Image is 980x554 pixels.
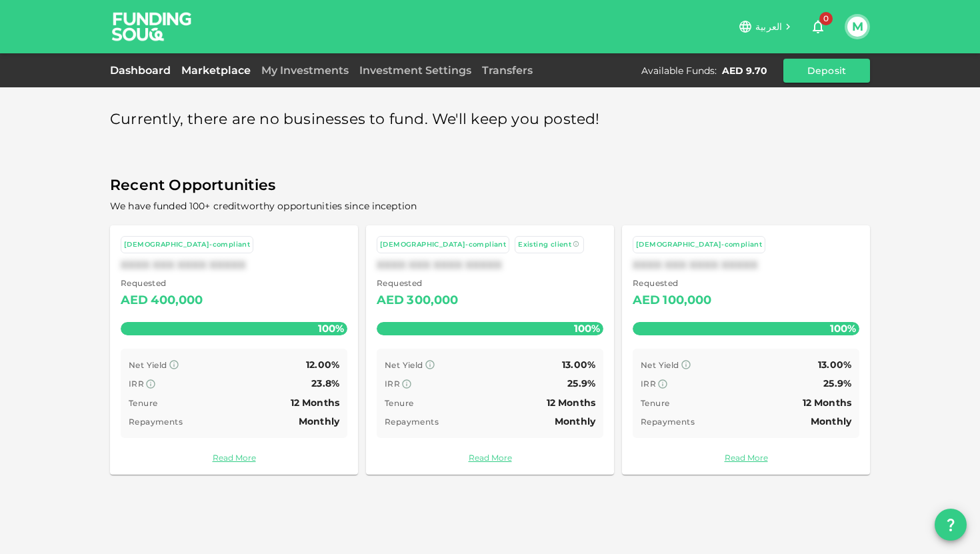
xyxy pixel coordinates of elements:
[641,360,679,370] span: Net Yield
[385,417,439,427] span: Repayments
[636,239,762,251] div: [DEMOGRAPHIC_DATA]-compliant
[803,397,851,409] span: 12 Months
[811,415,851,427] span: Monthly
[110,225,358,475] a: [DEMOGRAPHIC_DATA]-compliantXXXX XXX XXXX XXXXX Requested AED400,000100% Net Yield 12.00% IRR 23....
[377,259,603,271] div: XXXX XXX XXXX XXXXX
[151,290,203,311] div: 400,000
[110,173,870,199] span: Recent Opportunities
[385,379,400,389] span: IRR
[354,64,477,77] a: Investment Settings
[633,290,660,311] div: AED
[562,359,595,371] span: 13.00%
[722,64,767,77] div: AED 9.70
[518,240,571,249] span: Existing client
[567,377,595,389] span: 25.9%
[935,509,967,541] button: question
[121,277,203,290] span: Requested
[847,17,867,37] button: M
[641,398,669,408] span: Tenure
[385,360,423,370] span: Net Yield
[377,277,459,290] span: Requested
[818,359,851,371] span: 13.00%
[256,64,354,77] a: My Investments
[641,417,695,427] span: Repayments
[385,398,413,408] span: Tenure
[641,64,717,77] div: Available Funds :
[129,398,157,408] span: Tenure
[129,417,183,427] span: Repayments
[121,290,148,311] div: AED
[129,379,144,389] span: IRR
[819,12,833,25] span: 0
[366,225,614,475] a: [DEMOGRAPHIC_DATA]-compliant Existing clientXXXX XXX XXXX XXXXX Requested AED300,000100% Net Yiel...
[407,290,458,311] div: 300,000
[315,319,347,338] span: 100%
[622,225,870,475] a: [DEMOGRAPHIC_DATA]-compliantXXXX XXX XXXX XXXXX Requested AED100,000100% Net Yield 13.00% IRR 25....
[827,319,859,338] span: 100%
[129,360,167,370] span: Net Yield
[110,200,417,212] span: We have funded 100+ creditworthy opportunities since inception
[547,397,595,409] span: 12 Months
[555,415,595,427] span: Monthly
[121,259,347,271] div: XXXX XXX XXXX XXXXX
[110,107,600,133] span: Currently, there are no businesses to fund. We'll keep you posted!
[805,13,831,40] button: 0
[641,379,656,389] span: IRR
[306,359,339,371] span: 12.00%
[380,239,506,251] div: [DEMOGRAPHIC_DATA]-compliant
[291,397,339,409] span: 12 Months
[299,415,339,427] span: Monthly
[633,259,859,271] div: XXXX XXX XXXX XXXXX
[571,319,603,338] span: 100%
[823,377,851,389] span: 25.9%
[633,451,859,464] a: Read More
[477,64,538,77] a: Transfers
[663,290,711,311] div: 100,000
[377,290,404,311] div: AED
[176,64,256,77] a: Marketplace
[633,277,712,290] span: Requested
[110,64,176,77] a: Dashboard
[755,21,782,33] span: العربية
[783,59,870,83] button: Deposit
[124,239,250,251] div: [DEMOGRAPHIC_DATA]-compliant
[377,451,603,464] a: Read More
[121,451,347,464] a: Read More
[311,377,339,389] span: 23.8%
